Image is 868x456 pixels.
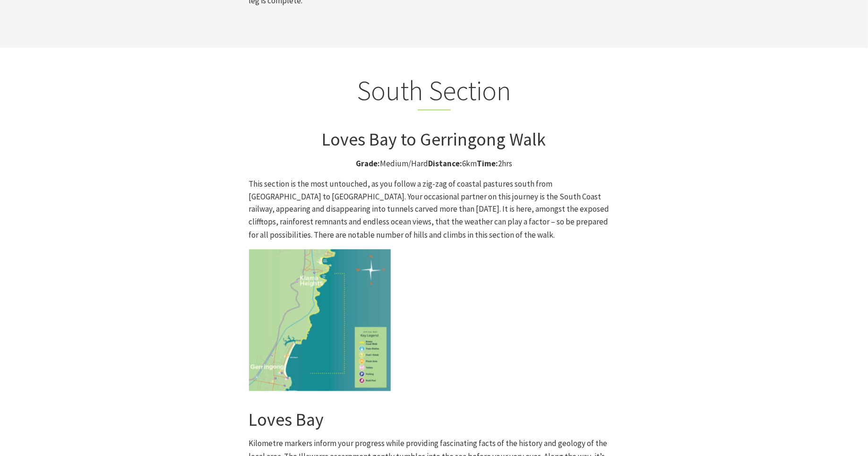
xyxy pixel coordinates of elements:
[249,157,619,170] p: Medium/Hard 6km 2hrs
[249,74,619,111] h2: South Section
[249,178,619,242] p: This section is the most untouched, as you follow a zig-zag of coastal pastures south from [GEOGR...
[356,158,380,169] strong: Grade:
[428,158,462,169] strong: Distance:
[249,409,619,431] h3: Loves Bay
[477,158,498,169] strong: Time:
[249,129,619,150] h3: Loves Bay to Gerringong Walk
[249,250,391,391] img: Kiama Coast Walk South Section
